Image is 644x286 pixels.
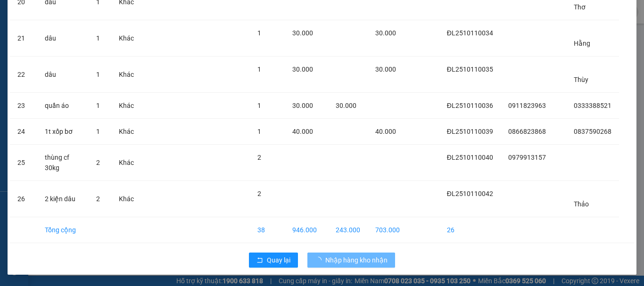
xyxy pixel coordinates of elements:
span: 1 [96,34,100,42]
td: Khác [111,20,141,57]
span: 1 [257,128,261,135]
span: ĐL2510110035 [447,65,493,73]
td: 26 [439,217,501,243]
td: 2 kiện dâu [37,181,89,217]
td: 703.000 [368,217,407,243]
td: quần áo [37,93,89,119]
td: 38 [250,217,285,243]
span: Quay lại [267,255,290,265]
span: ĐL2510110040 [447,154,493,161]
span: 0333388521 [574,102,611,109]
td: Tổng cộng [37,217,89,243]
td: Khác [111,93,141,119]
span: 1 [257,29,261,37]
span: Thùy [574,76,588,83]
td: 946.000 [285,217,328,243]
td: 22 [10,57,37,93]
span: 2 [257,190,261,197]
td: 25 [10,145,37,181]
td: Khác [111,119,141,145]
span: ĐL2510110036 [447,102,493,109]
span: 1 [96,128,100,135]
td: dâu [37,20,89,57]
span: 0911823963 [508,102,546,109]
td: 23 [10,93,37,119]
span: ĐL2510110042 [447,190,493,197]
span: 2 [257,154,261,161]
span: 30.000 [375,29,396,37]
span: 1 [96,71,100,78]
span: 30.000 [292,29,313,37]
span: 0837590268 [574,128,611,135]
span: Nhập hàng kho nhận [325,255,388,265]
span: loading [315,257,325,263]
td: 24 [10,119,37,145]
span: Hằng [574,40,590,47]
span: Thảo [574,200,589,208]
td: 1t xốp bơ [37,119,89,145]
td: 26 [10,181,37,217]
span: 30.000 [336,102,356,109]
span: 0979913157 [508,154,546,161]
span: ĐL2510110034 [447,29,493,37]
span: 40.000 [375,128,396,135]
span: 30.000 [292,102,313,109]
span: 0866823868 [508,128,546,135]
span: 30.000 [375,65,396,73]
td: dâu [37,57,89,93]
span: Thơ [574,3,586,11]
td: thùng cf 30kg [37,145,89,181]
span: ĐL2510110039 [447,128,493,135]
td: 243.000 [328,217,368,243]
button: Nhập hàng kho nhận [307,253,395,268]
span: 1 [257,65,261,73]
span: 2 [96,195,100,203]
td: Khác [111,145,141,181]
span: 2 [96,159,100,166]
span: 30.000 [292,65,313,73]
span: 1 [96,102,100,109]
button: rollbackQuay lại [249,253,298,268]
td: Khác [111,181,141,217]
span: 40.000 [292,128,313,135]
span: 1 [257,102,261,109]
td: Khác [111,57,141,93]
span: rollback [256,257,263,264]
td: 21 [10,20,37,57]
